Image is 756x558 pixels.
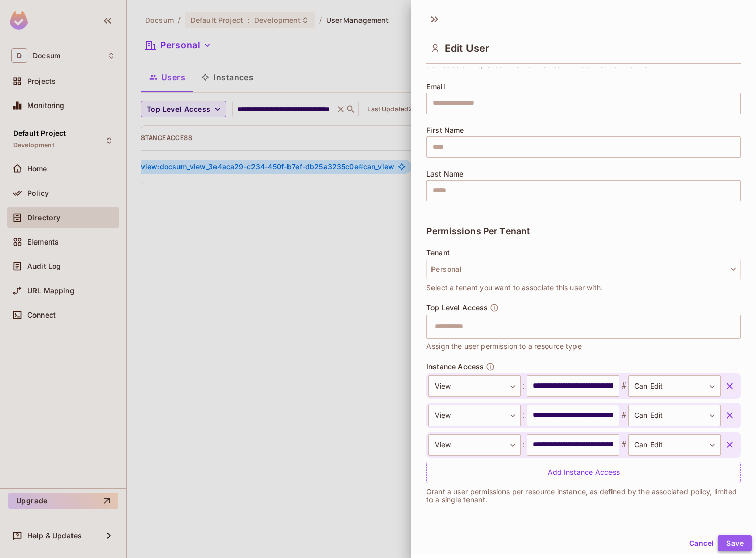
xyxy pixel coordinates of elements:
span: Tenant [426,249,450,257]
span: # [619,409,628,422]
span: Top Level Access [426,304,488,312]
div: View [428,434,521,456]
div: Can Edit [628,405,721,426]
span: Permissions Per Tenant [426,226,530,236]
button: Open [735,325,737,327]
div: Add Instance Access [426,462,741,483]
button: Personal [426,259,741,280]
div: Can Edit [628,375,721,397]
span: # [619,380,628,392]
span: Instance Access [426,363,484,371]
span: : [521,439,527,451]
span: : [521,380,527,392]
p: Grant a user permissions per resource instance, as defined by the associated policy, limited to a... [426,487,741,504]
span: Assign the user permission to a resource type [426,341,582,352]
span: : [521,409,527,422]
button: Cancel [685,535,718,551]
div: View [428,405,521,426]
span: Email [426,83,445,91]
span: Edit User [445,42,489,54]
span: Select a tenant you want to associate this user with. [426,282,603,293]
div: Can Edit [628,434,721,456]
span: First Name [426,126,464,134]
span: # [619,439,628,451]
button: Save [718,535,752,551]
div: View [428,375,521,397]
span: Last Name [426,170,463,178]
